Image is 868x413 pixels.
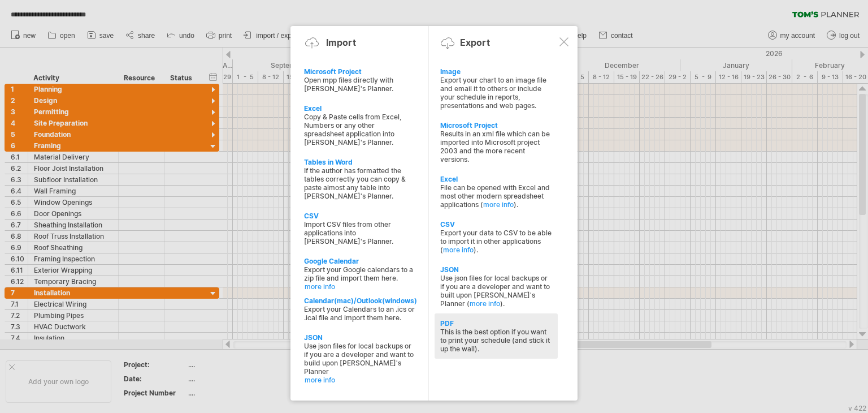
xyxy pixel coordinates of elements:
div: Import [326,37,356,48]
div: This is the best option if you want to print your schedule (and stick it up the wall). [440,328,552,353]
a: more info [443,246,474,254]
a: more info [305,376,416,384]
div: Export your data to CSV to be able to import it in other applications ( ). [440,229,552,254]
div: CSV [440,220,552,229]
div: Export your chart to an image file and email it to others or include your schedule in reports, pr... [440,76,552,110]
div: Tables in Word [304,158,416,166]
div: Use json files for local backups or if you are a developer and want to built upon [PERSON_NAME]'s... [440,274,552,308]
div: Results in an xml file which can be imported into Microsoft project 2003 and the more recent vers... [440,130,552,164]
a: more info [305,282,416,291]
div: Excel [304,104,416,113]
div: PDF [440,319,552,328]
div: Excel [440,175,552,183]
div: JSON [440,265,552,274]
div: Export [460,37,490,48]
div: File can be opened with Excel and most other modern spreadsheet applications ( ). [440,183,552,209]
a: more info [483,200,514,209]
div: If the author has formatted the tables correctly you can copy & paste almost any table into [PERS... [304,166,416,200]
div: Copy & Paste cells from Excel, Numbers or any other spreadsheet application into [PERSON_NAME]'s ... [304,113,416,147]
div: Image [440,67,552,76]
a: more info [470,299,500,308]
div: Microsoft Project [440,121,552,130]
